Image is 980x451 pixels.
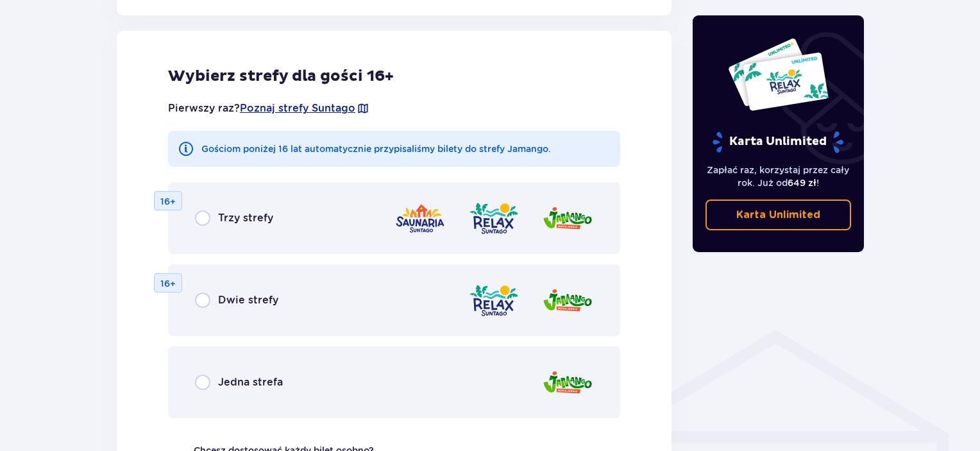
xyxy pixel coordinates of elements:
[218,293,278,307] span: Dwie strefy
[240,101,355,115] a: Poznaj strefy Suntago
[727,37,829,112] img: Dwie karty całoroczne do Suntago z napisem 'UNLIMITED RELAX', na białym tle z tropikalnymi liśćmi...
[711,131,845,153] p: Karta Unlimited
[168,67,620,86] h2: Wybierz strefy dla gości 16+
[394,200,446,237] img: Saunaria
[705,164,852,189] p: Zapłać raz, korzystaj przez cały rok. Już od !
[542,364,593,401] img: Jamango
[160,195,176,208] p: 16+
[705,200,852,230] a: Karta Unlimited
[468,200,520,237] img: Relax
[168,101,369,115] p: Pierwszy raz?
[201,142,551,155] p: Gościom poniżej 16 lat automatycznie przypisaliśmy bilety do strefy Jamango.
[542,200,593,237] img: Jamango
[218,211,273,225] span: Trzy strefy
[736,208,820,222] p: Karta Unlimited
[218,375,283,389] span: Jedna strefa
[468,282,520,319] img: Relax
[788,178,816,188] span: 649 zł
[542,282,593,319] img: Jamango
[160,277,176,290] p: 16+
